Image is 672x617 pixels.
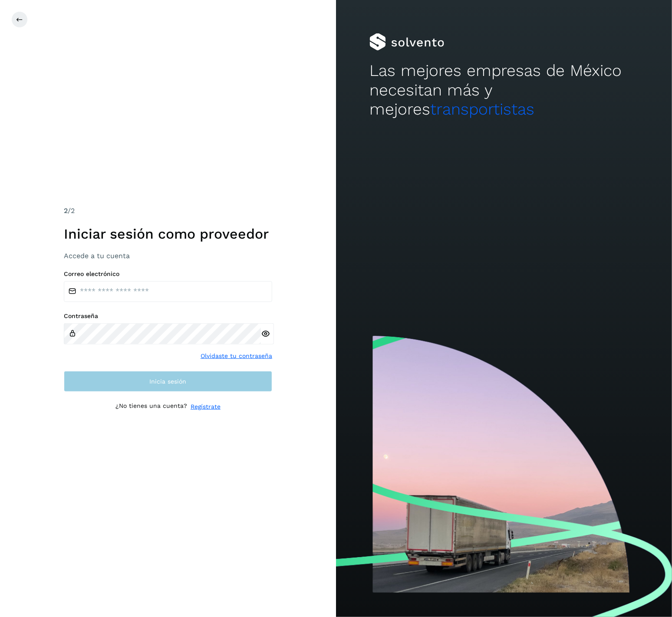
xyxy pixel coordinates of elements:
label: Contraseña [64,312,272,320]
span: Inicia sesión [150,378,187,384]
span: transportistas [430,100,534,118]
h1: Iniciar sesión como proveedor [64,226,272,242]
a: Regístrate [191,402,221,411]
button: Inicia sesión [64,371,272,392]
h3: Accede a tu cuenta [64,252,272,260]
a: Olvidaste tu contraseña [201,351,272,361]
label: Correo electrónico [64,270,272,278]
p: ¿No tienes una cuenta? [115,402,187,411]
span: 2 [64,207,68,215]
div: /2 [64,206,272,216]
h2: Las mejores empresas de México necesitan más y mejores [369,61,638,119]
